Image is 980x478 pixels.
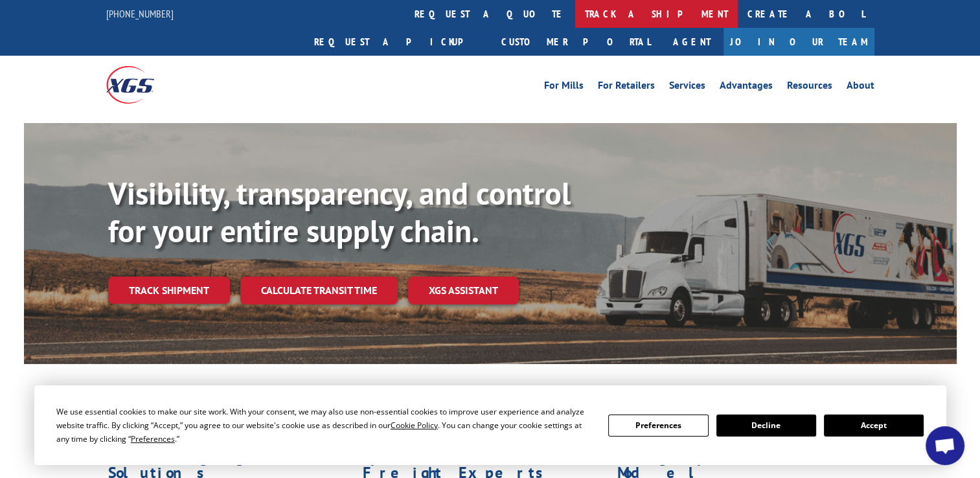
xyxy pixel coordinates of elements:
[106,7,174,20] a: [PHONE_NUMBER]
[847,80,874,95] a: About
[598,80,655,95] a: For Retailers
[34,385,946,465] div: Cookie Consent Prompt
[716,415,816,437] button: Decline
[108,173,571,251] b: Visibility, transparency, and control for your entire supply chain.
[56,405,593,446] div: We use essential cookies to make our site work. With your consent, we may also use non-essential ...
[408,277,519,304] a: XGS ASSISTANT
[608,415,708,437] button: Preferences
[108,277,230,304] a: Track shipment
[304,28,492,56] a: Request a pickup
[824,415,924,437] button: Accept
[669,80,705,95] a: Services
[492,28,660,56] a: Customer Portal
[544,80,584,95] a: For Mills
[720,80,773,95] a: Advantages
[926,426,964,465] a: Open chat
[391,420,438,431] span: Cookie Policy
[660,28,724,56] a: Agent
[240,277,398,304] a: Calculate transit time
[787,80,832,95] a: Resources
[724,28,874,56] a: Join Our Team
[131,433,175,444] span: Preferences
